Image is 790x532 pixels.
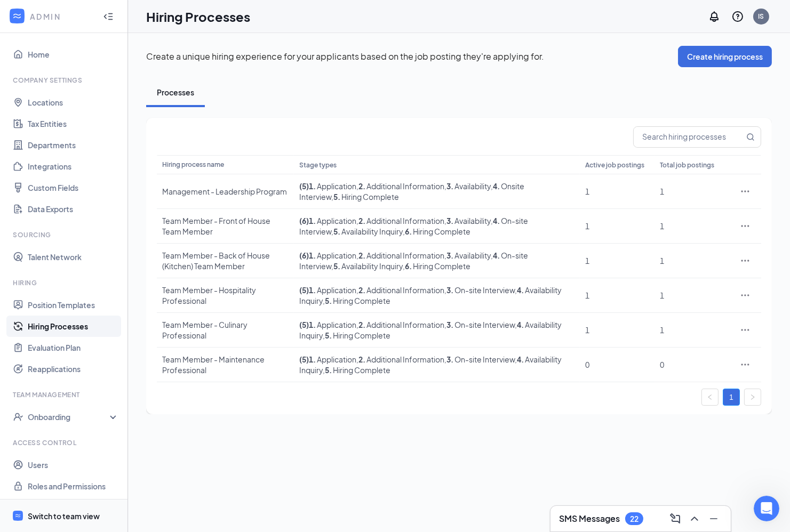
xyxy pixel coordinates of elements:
[28,511,100,521] div: Switch to team view
[356,216,444,225] span: , Additional Information
[517,320,524,329] b: 4 .
[28,337,119,358] a: Evaluation Plan
[309,251,316,260] b: 1 .
[299,251,309,260] span: ( 6 )
[559,513,620,525] h3: SMS Messages
[309,354,356,364] span: Application
[162,285,289,306] div: Team Member - Hospitality Professional
[744,389,761,406] li: Next Page
[146,51,678,62] p: Create a unique hiring experience for your applicants based on the job posting they're applying for.
[325,331,332,340] b: 5 .
[446,320,453,329] b: 3 .
[299,320,309,329] span: ( 5 )
[162,186,289,197] div: Management - Leadership Program
[28,134,119,156] a: Departments
[309,285,356,295] span: Application
[299,181,309,191] span: ( 5 )
[669,512,682,525] svg: ComposeMessage
[660,290,724,301] div: 1
[162,319,289,341] div: Team Member - Culinary Professional
[493,181,500,191] b: 4 .
[28,44,119,65] a: Home
[759,12,764,21] div: IS
[446,285,453,295] b: 3 .
[356,320,444,329] span: , Additional Information
[28,294,119,316] a: Position Templates
[356,181,444,191] span: , Additional Information
[28,92,119,113] a: Locations
[103,11,114,22] svg: Collapse
[723,389,739,405] a: 1
[701,389,719,406] li: Previous Page
[323,296,390,305] span: , Hiring Complete
[333,227,340,236] b: 5 .
[688,512,701,525] svg: ChevronUp
[585,221,589,231] span: 1
[444,251,491,260] span: , Availability
[28,454,119,475] a: Users
[309,320,356,329] span: Application
[162,160,224,168] span: Hiring process name
[634,127,744,147] input: Search hiring processes
[28,198,119,220] a: Data Exports
[28,177,119,198] a: Custom Fields
[309,285,316,295] b: 1 .
[358,320,365,329] b: 2 .
[660,221,724,231] div: 1
[446,216,453,225] b: 3 .
[678,46,772,67] button: Create hiring process
[299,216,309,225] span: ( 6 )
[740,359,751,370] svg: Ellipses
[660,186,724,197] div: 1
[630,514,639,523] div: 22
[331,261,403,271] span: , Availability Inquiry
[701,389,719,406] button: left
[707,394,713,400] span: left
[749,394,756,400] span: right
[309,216,356,225] span: Application
[358,216,365,225] b: 2 .
[28,412,110,422] div: Onboarding
[13,278,117,287] div: Hiring
[740,290,751,301] svg: Ellipses
[660,359,724,370] div: 0
[444,181,491,191] span: , Availability
[331,192,399,201] span: , Hiring Complete
[707,512,720,525] svg: Minimize
[309,181,316,191] b: 1 .
[358,285,365,295] b: 2 .
[746,133,755,141] svg: MagnifyingGlass
[705,510,722,527] button: Minimize
[660,325,724,335] div: 1
[444,285,515,295] span: , On-site Interview
[517,354,524,364] b: 4 .
[403,227,470,236] span: , Hiring Complete
[686,510,703,527] button: ChevronUp
[309,320,316,329] b: 1 .
[405,261,412,271] b: 6 .
[444,354,515,364] span: , On-site Interview
[323,365,390,375] span: , Hiring Complete
[13,412,23,422] svg: UserCheck
[28,113,119,134] a: Tax Entities
[358,181,365,191] b: 2 .
[333,261,340,271] b: 5 .
[444,320,515,329] span: , On-site Interview
[356,251,444,260] span: , Additional Information
[493,216,500,225] b: 4 .
[30,11,93,22] div: ADMIN
[299,285,309,295] span: ( 5 )
[28,475,119,497] a: Roles and Permissions
[585,360,589,369] span: 0
[405,227,412,236] b: 6 .
[744,389,761,406] button: right
[13,230,117,239] div: Sourcing
[333,192,340,201] b: 5 .
[146,7,250,26] h1: Hiring Processes
[13,390,117,399] div: Team Management
[309,354,316,364] b: 1 .
[28,358,119,380] a: Reapplications
[309,251,356,260] span: Application
[323,331,390,340] span: , Hiring Complete
[740,255,751,266] svg: Ellipses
